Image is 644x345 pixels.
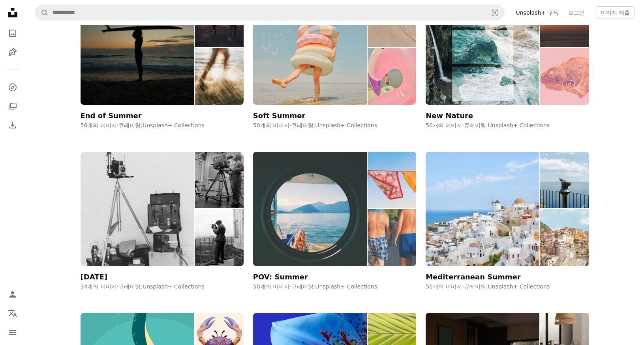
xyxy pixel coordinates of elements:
div: 50개의 이미지 · 큐레이팅: Unsplash+ Collections [253,283,416,291]
a: Unsplash+ 구독 [511,6,563,19]
button: 언어 [5,305,21,321]
button: 시각적 검색 [485,5,504,20]
div: 34개의 이미지 · 큐레이팅: Unsplash+ Collections [81,283,244,291]
div: 50개의 이미지 · 큐레이팅: Unsplash+ Collections [81,122,244,130]
a: 사진 [5,25,21,41]
img: premium_photo-1753478569694-e71c5bbade83 [195,48,243,105]
a: 로그인 [563,6,590,19]
a: 로그인 / 가입 [5,287,21,302]
a: [DATE] [81,152,244,281]
div: 50개의 이미지 · 큐레이팅: Unsplash+ Collections [426,283,589,291]
img: premium_photo-1753820185599-51b4613a439c [368,152,416,209]
button: 이미지 제출 [596,6,635,19]
a: POV: Summer [253,152,416,281]
div: End of Summer [81,111,142,121]
div: POV: Summer [253,272,308,282]
div: New Nature [426,111,473,121]
a: Mediterranean Summer [426,152,589,281]
img: premium_photo-1673138777606-7ba075b29bbd [540,152,589,209]
img: photo-1578593139775-971441c3c518 [195,152,243,209]
img: premium_photo-1688410049290-d7394cc7d5df [426,152,539,266]
div: Mediterranean Summer [426,272,521,282]
div: [DATE] [81,272,108,282]
a: 탐색 [5,79,21,95]
img: photo-1682590564399-95f0109652fe [81,152,194,266]
img: photo-1721593979233-9a2cf785ab22 [195,209,243,266]
form: 사이트 전체에서 이미지 찾기 [35,5,505,21]
img: premium_photo-1755065269874-fe61b290dd1a [540,48,589,105]
a: 다운로드 내역 [5,117,21,133]
img: premium_photo-1753820185677-ab78a372b033 [253,152,367,266]
button: Unsplash 검색 [35,5,49,20]
a: 컬렉션 [5,98,21,114]
div: 50개의 이미지 · 큐레이팅: Unsplash+ Collections [426,122,589,130]
a: 일러스트 [5,44,21,60]
img: premium_photo-1749544314290-26f458009fef [368,48,416,105]
div: 50개의 이미지 · 큐레이팅: Unsplash+ Collections [253,122,416,130]
img: premium_photo-1753820185747-3f9533ac5d55 [368,209,416,266]
div: Soft Summer [253,111,305,121]
a: 홈 — Unsplash [5,5,21,22]
img: premium_photo-1695735926008-87c9ba2c36af [540,209,589,266]
button: 메뉴 [5,324,21,340]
